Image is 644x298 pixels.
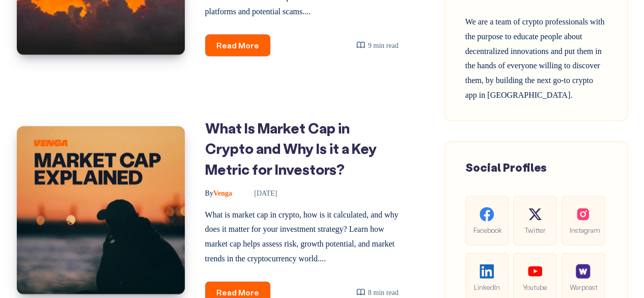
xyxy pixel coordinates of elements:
a: Facebook [465,196,509,245]
span: Venga [205,189,232,197]
img: social-youtube.99db9aba05279f803f3e7a4a838dfb6c.svg [528,264,542,279]
span: By [205,189,213,197]
a: Read More [205,35,270,57]
a: What Is Market Cap in Crypto and Why Is it a Key Metric for Investors? [205,119,377,178]
span: Youtube [521,281,548,293]
span: Twitter [521,224,548,236]
span: Social Profiles [465,160,547,175]
span: We are a team of crypto professionals with the purpose to educate people about decentralized inno... [465,17,605,99]
time: [DATE] [240,189,277,197]
a: Instagram [562,196,605,245]
a: Twitter [513,196,556,245]
img: social-linkedin.be646fe421ccab3a2ad91cb58bdc9694.svg [480,264,494,279]
span: Facebook [473,224,500,236]
img: social-warpcast.e8a23a7ed3178af0345123c41633f860.png [576,264,590,279]
span: Warpcast [570,281,597,293]
span: LinkedIn [473,281,500,293]
img: Image of: What Is Market Cap in Crypto and Why Is it a Key Metric for Investors? [17,126,185,294]
span: Instagram [570,224,597,236]
a: ByVenga [205,189,234,197]
div: 9 min read [356,39,399,52]
p: What is market cap in crypto, how is it calculated, and why does it matter for your investment st... [205,208,399,266]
